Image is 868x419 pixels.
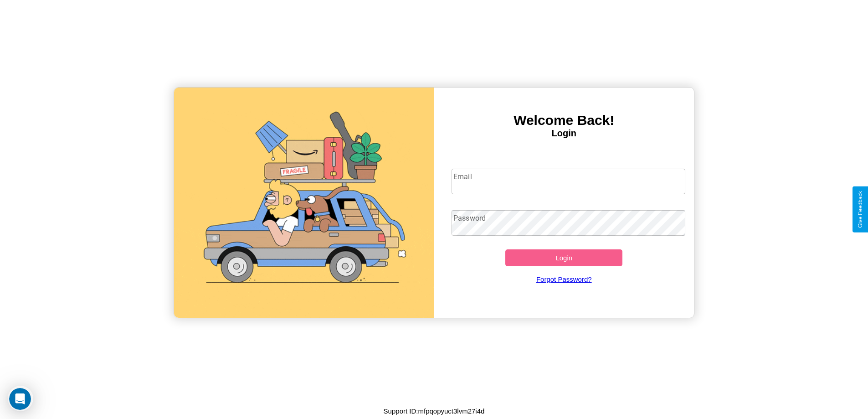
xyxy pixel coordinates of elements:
[9,388,31,410] iframe: Intercom live chat
[447,266,681,292] a: Forgot Password?
[384,405,485,417] p: Support ID: mfpqopyuct3lvm27i4d
[174,88,434,318] img: gif
[505,249,622,266] button: Login
[434,128,694,139] h4: Login
[8,386,33,411] iframe: Intercom live chat discovery launcher
[434,113,694,128] h3: Welcome Back!
[857,191,863,228] div: Give Feedback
